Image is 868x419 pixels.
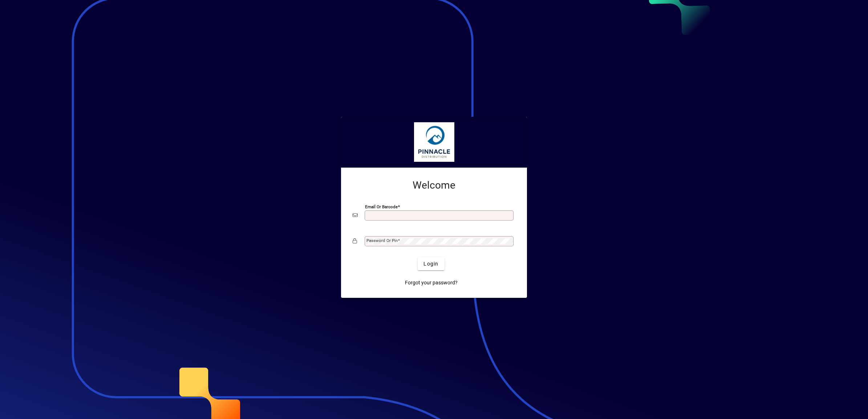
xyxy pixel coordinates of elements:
span: Login [423,260,438,268]
a: Forgot your password? [402,276,461,289]
span: Forgot your password? [405,279,458,287]
mat-label: Password or Pin [366,238,398,243]
mat-label: Email or Barcode [365,204,398,209]
h2: Welcome [353,179,515,192]
button: Login [418,257,444,270]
